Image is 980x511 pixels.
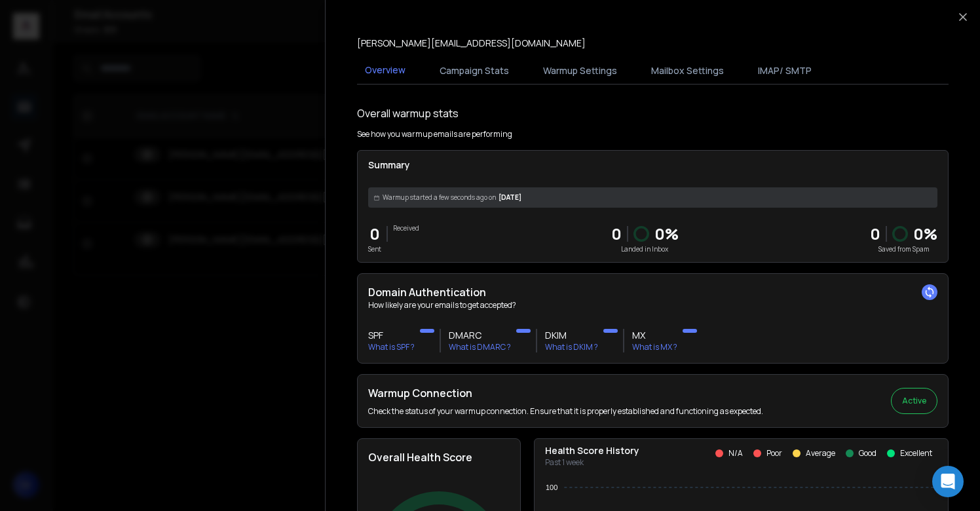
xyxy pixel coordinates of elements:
p: Average [806,448,835,459]
p: What is DMARC ? [449,342,511,352]
p: Received [393,223,419,233]
p: See how you warmup emails are performing [357,129,512,140]
h2: Overall Health Score [368,449,510,465]
p: 0 [368,223,381,244]
span: Warmup started a few seconds ago on [383,193,496,202]
p: Summary [368,159,937,172]
p: What is SPF ? [368,342,415,352]
p: Landed in Inbox [611,244,679,254]
button: Mailbox Settings [643,56,732,85]
p: What is MX ? [632,342,677,352]
p: Sent [368,244,381,254]
button: Overview [357,56,413,86]
p: Health Score History [545,444,639,457]
button: Active [891,388,937,414]
p: How likely are your emails to get accepted? [368,300,937,311]
p: Saved from Spam [870,244,937,254]
p: Poor [766,448,782,459]
h3: SPF [368,329,415,342]
strong: 0 [870,223,880,244]
p: What is DKIM ? [545,342,598,352]
h3: MX [632,329,677,342]
h1: Overall warmup stats [357,105,459,121]
p: N/A [728,448,743,459]
p: Check the status of your warmup connection. Ensure that it is properly established and functionin... [368,406,763,417]
p: 0 % [654,223,679,244]
tspan: 100 [546,483,557,491]
h3: DKIM [545,329,598,342]
p: Past 1 week [545,457,639,468]
h2: Warmup Connection [368,385,763,401]
h2: Domain Authentication [368,284,937,300]
h3: DMARC [449,329,511,342]
p: 0 [611,223,622,244]
p: Good [859,448,876,459]
button: Warmup Settings [535,56,625,85]
div: [DATE] [368,187,937,208]
p: Excellent [900,448,932,459]
button: Campaign Stats [432,56,517,85]
div: Open Intercom Messenger [932,466,964,497]
p: [PERSON_NAME][EMAIL_ADDRESS][DOMAIN_NAME] [357,37,586,50]
p: 0 % [913,223,937,244]
button: IMAP/ SMTP [750,56,820,85]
